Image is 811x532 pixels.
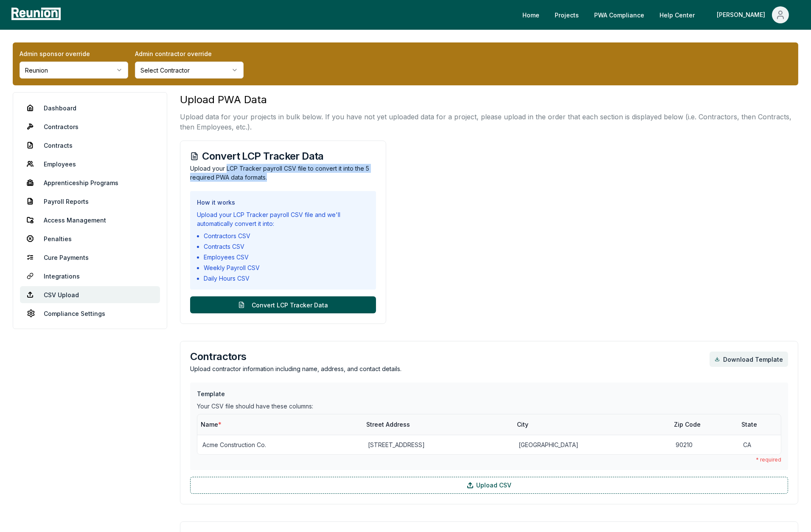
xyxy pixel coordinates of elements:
[548,6,586,23] a: Projects
[20,118,160,135] a: Contractors
[135,49,244,58] label: Admin contractor override
[197,402,781,411] div: Your CSV file should have these columns:
[710,352,788,367] a: Download Template
[190,151,376,161] h3: Convert LCP Tracker Data
[197,435,363,454] td: Acme Construction Co.
[20,174,160,191] a: Apprenticeship Programs
[363,435,513,454] td: [STREET_ADDRESS]
[671,435,738,454] td: 90210
[366,421,410,428] span: Street Address
[204,274,369,283] li: Daily Hours CSV
[20,49,128,58] label: Admin sponsor override
[204,242,369,251] li: Contracts CSV
[197,210,369,228] div: Upload your LCP Tracker payroll CSV file and we'll automatically convert it into:
[653,6,702,23] a: Help Center
[516,6,803,23] nav: Main
[20,193,160,210] a: Payroll Reports
[20,286,160,303] a: CSV Upload
[710,6,796,23] button: [PERSON_NAME]
[20,249,160,266] a: Cure Payments
[197,198,369,207] h3: How it works
[20,211,160,228] a: Access Management
[190,477,788,494] label: Upload CSV
[587,6,651,23] a: PWA Compliance
[180,92,798,107] h3: Upload PWA Data
[180,112,798,132] p: Upload data for your projects in bulk below. If you have not yet uploaded data for a project, ple...
[20,137,160,154] a: Contracts
[190,164,376,182] p: Upload your LCP Tracker payroll CSV file to convert it into the 5 required PWA data formats.
[190,296,376,313] button: Convert LCP Tracker Data
[20,155,160,172] a: Employees
[204,263,369,272] li: Weekly Payroll CSV
[741,421,757,428] span: State
[20,267,160,284] a: Integrations
[674,421,701,428] span: Zip Code
[190,352,401,362] h3: Contractors
[204,231,369,240] li: Contractors CSV
[20,305,160,322] a: Compliance Settings
[514,435,671,454] td: [GEOGRAPHIC_DATA]
[516,6,546,23] a: Home
[190,364,401,373] p: Upload contractor information including name, address, and contact details.
[201,421,222,428] span: Name
[20,99,160,116] a: Dashboard
[197,389,781,398] h3: Template
[717,6,769,23] div: [PERSON_NAME]
[517,421,528,428] span: City
[197,456,781,463] div: * required
[204,253,369,262] li: Employees CSV
[20,230,160,247] a: Penalties
[738,435,781,454] td: CA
